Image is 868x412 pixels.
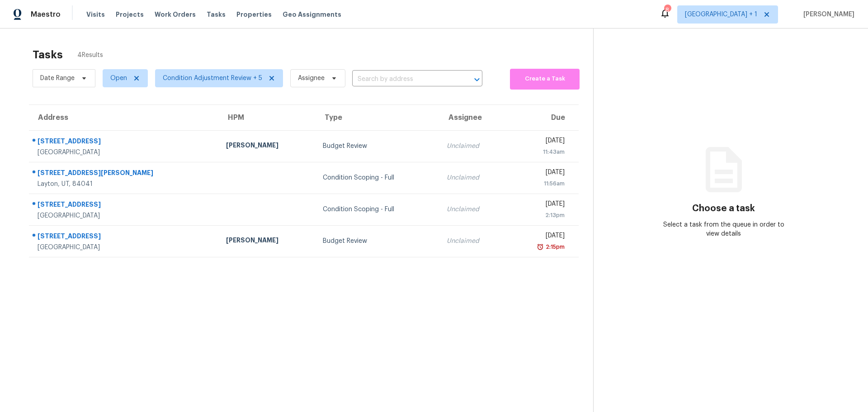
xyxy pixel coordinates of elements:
[515,136,565,147] div: [DATE]
[38,232,212,243] div: [STREET_ADDRESS]
[40,74,75,83] span: Date Range
[31,10,61,19] span: Maestro
[664,5,670,14] div: 8
[544,242,565,251] div: 2:15pm
[692,204,755,213] h3: Choose a task
[163,74,262,83] span: Condition Adjustment Review + 5
[537,242,544,251] img: Overdue Alarm Icon
[116,10,144,19] span: Projects
[439,105,507,130] th: Assignee
[38,243,212,252] div: [GEOGRAPHIC_DATA]
[38,137,212,148] div: [STREET_ADDRESS]
[323,237,432,246] div: Budget Review
[298,74,325,83] span: Assignee
[515,199,565,211] div: [DATE]
[515,147,565,156] div: 11:43am
[110,74,127,83] span: Open
[659,220,789,238] div: Select a task from the queue in order to view details
[515,231,565,242] div: [DATE]
[207,11,226,18] span: Tasks
[510,69,580,90] button: Create a Task
[77,51,103,60] span: 4 Results
[226,141,308,152] div: [PERSON_NAME]
[38,200,212,211] div: [STREET_ADDRESS]
[226,236,308,247] div: [PERSON_NAME]
[38,180,212,189] div: Layton, UT, 84041
[471,73,483,86] button: Open
[685,10,757,19] span: [GEOGRAPHIC_DATA] + 1
[323,205,432,214] div: Condition Scoping - Full
[29,105,219,130] th: Address
[155,10,196,19] span: Work Orders
[800,10,854,19] span: [PERSON_NAME]
[514,74,575,84] span: Create a Task
[447,173,500,182] div: Unclaimed
[236,10,272,19] span: Properties
[219,105,316,130] th: HPM
[508,105,579,130] th: Due
[323,173,432,182] div: Condition Scoping - Full
[283,10,341,19] span: Geo Assignments
[447,237,500,246] div: Unclaimed
[515,211,565,220] div: 2:13pm
[33,50,63,59] h2: Tasks
[447,205,500,214] div: Unclaimed
[515,179,565,188] div: 11:56am
[316,105,439,130] th: Type
[86,10,105,19] span: Visits
[38,168,212,180] div: [STREET_ADDRESS][PERSON_NAME]
[447,142,500,151] div: Unclaimed
[515,168,565,179] div: [DATE]
[38,148,212,157] div: [GEOGRAPHIC_DATA]
[352,72,457,86] input: Search by address
[323,142,432,151] div: Budget Review
[38,211,212,220] div: [GEOGRAPHIC_DATA]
